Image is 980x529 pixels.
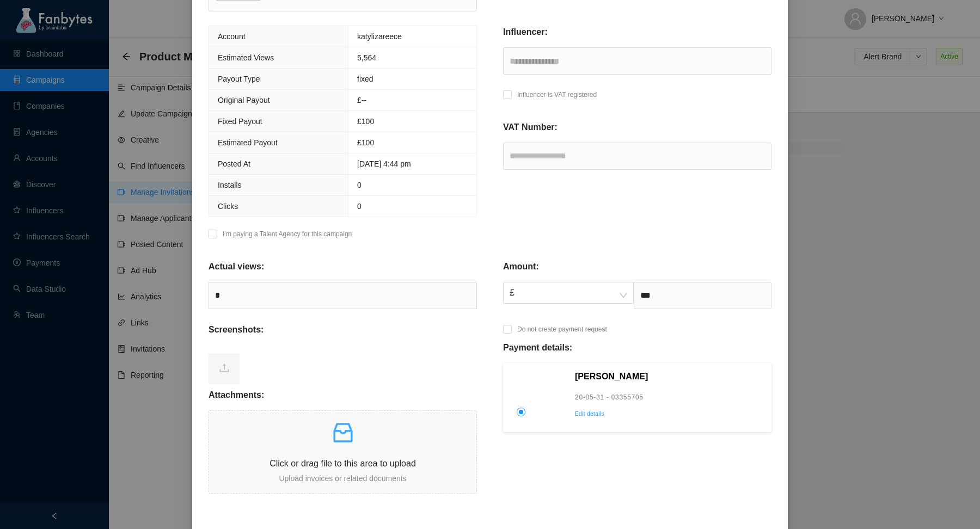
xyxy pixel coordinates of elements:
span: Installs [218,181,242,189]
span: £100 [357,138,374,147]
p: Do not create payment request [517,324,607,335]
span: inbox [330,420,356,446]
p: VAT Number: [503,121,558,134]
span: 5,564 [357,53,376,62]
span: inboxClick or drag file to this area to uploadUpload invoices or related documents [209,411,476,493]
span: 0 [357,181,362,189]
span: Original Payout [218,96,270,104]
p: 20-85-31 - 03355705 [575,392,764,403]
span: fixed [357,75,373,83]
p: Influencer is VAT registered [517,89,597,100]
p: Click or drag file to this area to upload [209,457,476,470]
span: Payout Type [218,75,260,83]
span: £100 [357,117,374,126]
span: £ [510,282,627,303]
span: upload [219,362,230,373]
span: [DATE] 4:44 pm [357,159,411,168]
span: Estimated Payout [218,138,278,147]
p: [PERSON_NAME] [575,370,764,383]
p: Upload invoices or related documents [209,472,476,484]
span: Fixed Payout [218,117,262,126]
span: Clicks [218,202,238,211]
p: Amount: [503,260,539,273]
span: £ -- [357,96,366,104]
p: Influencer: [503,26,548,39]
span: Estimated Views [218,53,274,62]
p: Screenshots: [209,323,264,336]
p: I’m paying a Talent Agency for this campaign [223,229,352,239]
span: katylizareece [357,32,402,41]
p: Payment details: [503,341,572,354]
p: Edit details [575,409,764,419]
span: Posted At [218,159,250,168]
p: Actual views: [209,260,264,273]
p: Attachments: [209,389,264,402]
span: 0 [357,202,362,211]
span: Account [218,32,246,41]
